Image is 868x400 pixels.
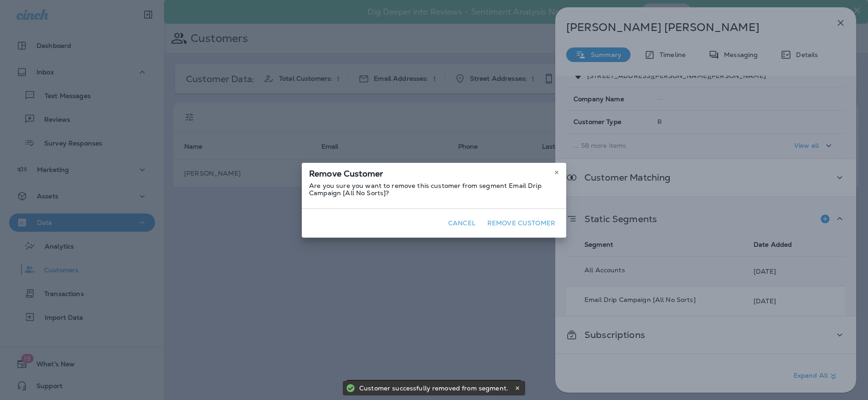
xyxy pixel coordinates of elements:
[484,216,559,230] button: Remove Customer
[309,182,559,197] p: Are you sure you want to remove this customer from segment Email Drip Campaign [All No Sorts]?
[444,216,479,230] button: Cancel
[302,163,566,182] div: Remove Customer
[362,380,510,394] div: Customer successfully removed from segment.
[359,381,512,395] div: Customer successfully removed from segment.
